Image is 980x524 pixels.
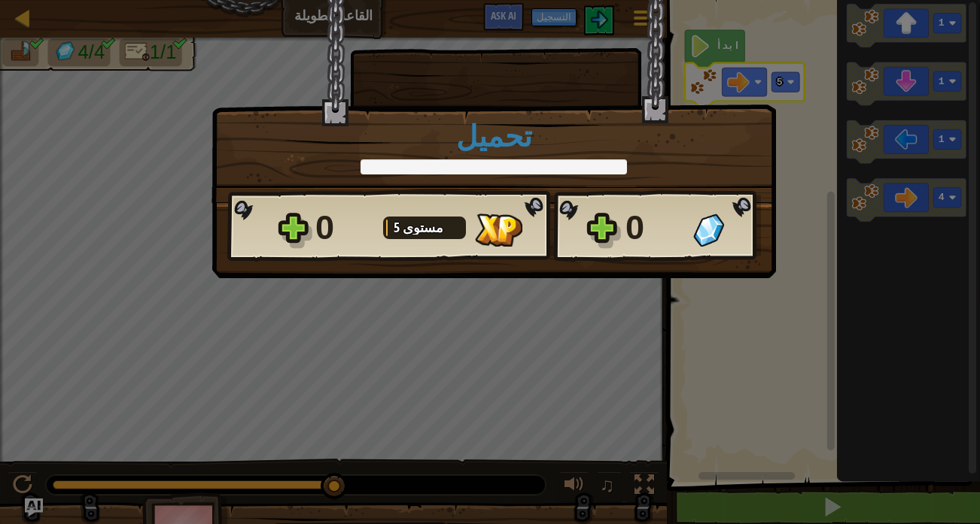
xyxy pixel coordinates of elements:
div: 0 [315,204,374,252]
div: 0 [625,204,684,252]
span: مستوى [400,218,443,237]
img: الأحجار الكريمة المكتسبة [693,214,724,247]
img: XP مكتسبة [475,214,522,247]
span: 5 [394,218,400,237]
h1: تحميل [227,120,760,152]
